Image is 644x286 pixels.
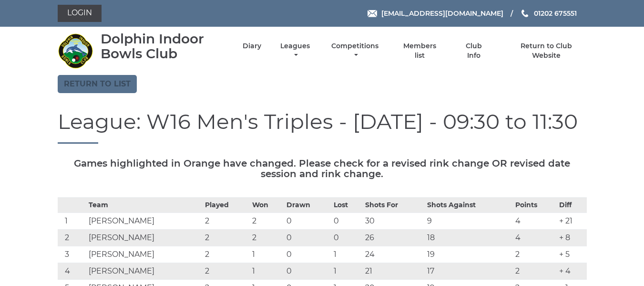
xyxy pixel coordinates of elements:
[513,263,557,280] td: 2
[203,263,250,280] td: 2
[203,198,250,213] th: Played
[243,42,261,51] a: Diary
[58,110,587,144] h1: League: W16 Men's Triples - [DATE] - 09:30 to 11:30
[557,230,587,246] td: + 8
[425,230,512,246] td: 18
[363,230,425,246] td: 26
[557,263,587,280] td: + 4
[425,213,512,230] td: 9
[86,246,203,263] td: [PERSON_NAME]
[363,198,425,213] th: Shots For
[58,263,87,280] td: 4
[381,9,503,18] span: [EMAIL_ADDRESS][DOMAIN_NAME]
[557,246,587,263] td: + 5
[363,246,425,263] td: 24
[331,230,363,246] td: 0
[513,198,557,213] th: Points
[250,246,284,263] td: 1
[534,9,577,18] span: 01202 675551
[250,230,284,246] td: 2
[86,198,203,213] th: Team
[557,198,587,213] th: Diff
[331,246,363,263] td: 1
[203,246,250,263] td: 2
[86,263,203,280] td: [PERSON_NAME]
[513,230,557,246] td: 4
[363,263,425,280] td: 21
[284,263,331,280] td: 0
[329,42,381,60] a: Competitions
[398,42,441,60] a: Members list
[506,42,586,60] a: Return to Club Website
[203,213,250,230] td: 2
[368,8,503,19] a: Email [EMAIL_ADDRESS][DOMAIN_NAME]
[513,213,557,230] td: 4
[58,75,137,93] a: Return to list
[368,10,377,17] img: Email
[86,213,203,230] td: [PERSON_NAME]
[557,213,587,230] td: + 21
[58,5,102,22] a: Login
[86,230,203,246] td: [PERSON_NAME]
[513,246,557,263] td: 2
[425,246,512,263] td: 19
[331,213,363,230] td: 0
[58,246,87,263] td: 3
[425,198,512,213] th: Shots Against
[284,246,331,263] td: 0
[101,32,226,61] div: Dolphin Indoor Bowls Club
[284,230,331,246] td: 0
[521,10,528,17] img: Phone us
[250,213,284,230] td: 2
[203,230,250,246] td: 2
[250,263,284,280] td: 1
[58,213,87,230] td: 1
[278,42,312,60] a: Leagues
[331,263,363,280] td: 1
[284,198,331,213] th: Drawn
[425,263,512,280] td: 17
[58,230,87,246] td: 2
[58,33,93,69] img: Dolphin Indoor Bowls Club
[250,198,284,213] th: Won
[284,213,331,230] td: 0
[520,8,577,19] a: Phone us 01202 675551
[58,158,587,179] h5: Games highlighted in Orange have changed. Please check for a revised rink change OR revised date ...
[363,213,425,230] td: 30
[331,198,363,213] th: Lost
[459,42,490,60] a: Club Info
